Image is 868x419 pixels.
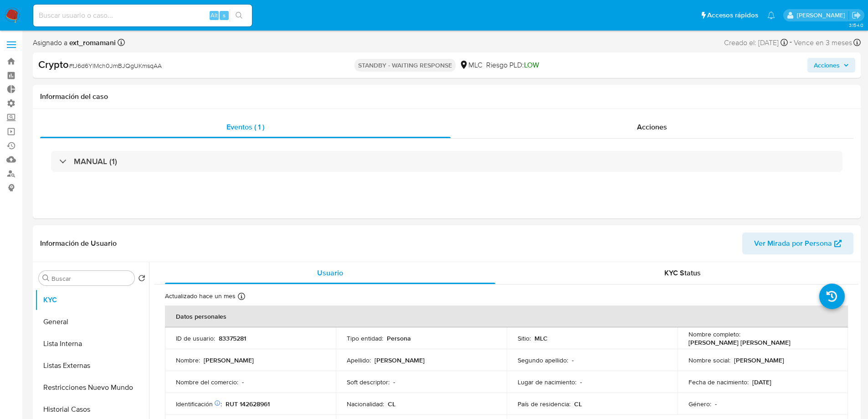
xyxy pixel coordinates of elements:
[375,356,425,364] p: [PERSON_NAME]
[40,239,117,248] h1: Información de Usuario
[580,378,582,386] p: -
[35,355,149,377] button: Listas Externas
[715,400,717,408] p: -
[35,333,149,355] button: Lista Interna
[724,36,788,49] div: Creado el: [DATE]
[35,377,149,398] button: Restricciones Nuevo Mundo
[347,334,383,342] p: Tipo entidad :
[33,10,252,21] input: Buscar usuario o caso...
[852,10,861,20] a: Salir
[518,400,570,408] p: País de residencia :
[35,289,149,311] button: KYC
[42,274,50,282] button: Buscar
[74,156,117,166] h3: MANUAL (1)
[734,356,784,364] p: [PERSON_NAME]
[138,274,145,285] button: Volver al orden por defecto
[242,378,244,386] p: -
[176,356,200,364] p: Nombre :
[69,61,162,70] span: # tJ6d6YlMch0JmBJQgUKmsqAA
[51,274,131,283] input: Buscar
[317,268,343,278] span: Usuario
[767,11,775,19] a: Notificaciones
[219,334,246,342] p: 83375281
[387,334,411,342] p: Persona
[230,9,248,22] button: search-icon
[814,58,840,72] span: Acciones
[688,378,749,386] p: Fecha de nacimiento :
[347,400,384,408] p: Nacionalidad :
[742,233,853,254] button: Ver Mirada por Persona
[459,60,483,70] div: MLC
[176,378,238,386] p: Nombre del comercio :
[534,334,548,342] p: MLC
[752,378,771,386] p: [DATE]
[347,356,371,364] p: Apellido :
[35,311,149,333] button: General
[388,400,395,408] p: CL
[226,122,264,132] span: Eventos ( 1 )
[40,92,853,101] h1: Información del caso
[794,38,852,48] span: Vence en 3 meses
[33,38,116,48] span: Asignado a
[797,11,848,20] p: nicolas.tyrkiel@mercadolibre.com
[572,356,574,364] p: -
[518,334,531,342] p: Sitio :
[707,10,758,20] span: Accesos rápidos
[223,11,226,20] span: s
[393,378,395,386] p: -
[754,233,832,254] span: Ver Mirada por Persona
[204,356,254,364] p: [PERSON_NAME]
[165,305,848,327] th: Datos personales
[688,400,711,408] p: Género :
[637,122,667,132] span: Acciones
[165,292,236,300] p: Actualizado hace un mes
[688,338,791,347] p: [PERSON_NAME] [PERSON_NAME]
[38,57,69,72] b: Crypto
[790,36,792,49] span: -
[67,37,116,48] b: ext_romamani
[518,378,576,386] p: Lugar de nacimiento :
[518,356,568,364] p: Segundo apellido :
[211,11,218,20] span: Alt
[807,58,855,72] button: Acciones
[486,60,539,70] span: Riesgo PLD:
[347,378,390,386] p: Soft descriptor :
[688,330,740,338] p: Nombre completo :
[176,334,215,342] p: ID de usuario :
[51,151,842,172] div: MANUAL (1)
[176,400,222,408] p: Identificación :
[688,356,730,364] p: Nombre social :
[524,60,539,70] span: LOW
[574,400,582,408] p: CL
[664,268,701,278] span: KYC Status
[226,400,270,408] p: RUT 142628961
[354,59,456,72] p: STANDBY - WAITING RESPONSE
